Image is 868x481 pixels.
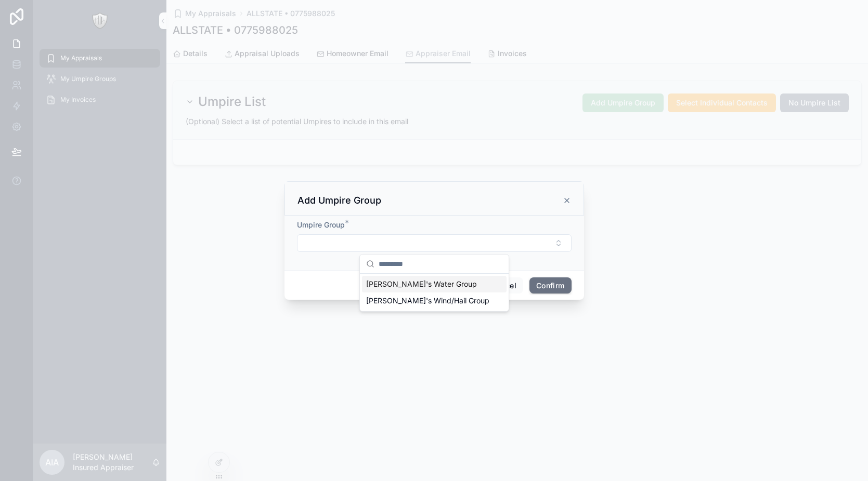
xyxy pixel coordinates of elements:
[297,220,345,229] span: Umpire Group
[297,194,381,207] h3: Add Umpire Group
[366,296,489,306] span: [PERSON_NAME]'s Wind/Hail Group
[529,277,571,294] button: Confirm
[366,279,477,289] span: [PERSON_NAME]'s Water Group
[297,234,572,252] button: Select Button
[360,274,509,311] div: Suggestions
